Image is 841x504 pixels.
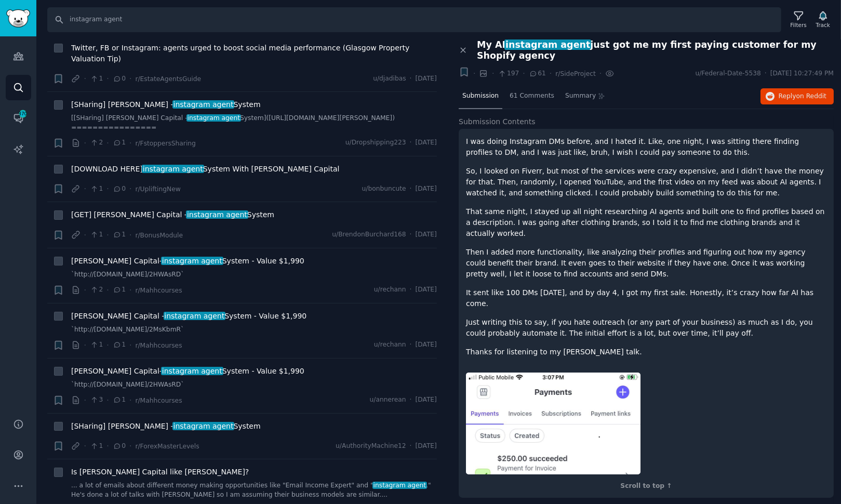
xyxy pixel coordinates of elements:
a: [SHaring] [PERSON_NAME] -instagram agentSystem [71,421,261,432]
span: · [473,68,475,79]
span: · [410,442,412,451]
span: r/EstateAgentsGuide [135,75,201,83]
img: My AI Instagram agent just got me my first paying customer for my Shopify agency [466,373,640,474]
span: [DATE] [416,395,437,405]
span: · [106,441,109,452]
span: · [84,285,86,296]
a: [PERSON_NAME] Capital-instagram agentSystem - Value $1,990 [71,366,304,377]
span: 1 [113,395,126,405]
span: · [106,230,109,241]
img: GummySearch logo [6,9,30,28]
span: 2 [90,138,103,148]
p: That same night, I stayed up all night researching AI agents and built one to find profiles based... [466,206,826,239]
span: instagram agent [161,257,223,265]
span: 61 [529,69,546,78]
span: u/Federal-Date-5538 [696,69,761,78]
span: · [84,138,86,149]
span: instagram agent [186,210,248,219]
span: My AI just got me my first paying customer for my Shopify agency [477,39,834,61]
span: [DATE] [416,184,437,194]
button: Replyon Reddit [760,88,834,105]
span: [DATE] [416,285,437,295]
span: [DATE] [416,442,437,451]
span: on Reddit [796,92,826,100]
span: [PERSON_NAME] Capital- System - Value $1,990 [71,256,304,267]
a: `http://[DOMAIN_NAME]/2MsKbmR` [71,325,437,335]
span: · [410,395,412,405]
span: r/BonusModule [135,232,183,239]
span: 0 [113,184,126,194]
span: instagram agent [164,312,225,320]
span: 1 [90,74,103,84]
span: Reply [779,92,826,101]
span: instagram agent [161,367,223,375]
span: · [410,74,412,84]
span: · [129,441,131,452]
span: u/BrendonBurchard168 [332,230,406,240]
a: [GET] [PERSON_NAME] Capital -instagram agentSystem [71,209,274,220]
span: [DATE] [416,74,437,84]
span: · [129,183,131,194]
span: [PERSON_NAME] Capital - System - Value $1,990 [71,311,306,322]
span: Twitter, FB or Instagram: agents urged to boost social media performance (Glasgow Property Valuat... [71,43,437,64]
a: 370 [6,105,31,131]
span: [DOWNLOAD HERE] System With [PERSON_NAME] Capital [71,164,340,175]
span: [SHaring] [PERSON_NAME] - System [71,421,261,432]
span: [PERSON_NAME] Capital- System - Value $1,990 [71,366,304,377]
span: u/AuthorityMachine12 [336,442,406,451]
span: r/Mahhcourses [135,397,182,404]
span: · [410,184,412,194]
span: 1 [113,138,126,148]
span: 2 [90,285,103,295]
span: · [106,73,109,84]
a: [SHaring] [PERSON_NAME] -instagram agentSystem [71,99,261,110]
span: [DATE] [416,230,437,240]
span: 1 [90,340,103,350]
span: 1 [90,184,103,194]
span: · [492,68,494,79]
span: · [106,138,109,149]
span: r/SideProject [555,70,596,77]
span: · [410,230,412,240]
span: · [84,441,86,452]
div: Scroll to top ↑ [466,482,826,491]
span: r/ForexMasterLevels [135,443,199,450]
a: [PERSON_NAME] Capital -instagram agentSystem - Value $1,990 [71,311,306,322]
span: u/djadibas [373,74,406,84]
span: r/Mahhcourses [135,342,182,349]
span: · [129,285,131,296]
span: instagram agent [372,482,427,489]
span: Summary [565,91,596,101]
input: Search Keyword [47,7,781,32]
a: `http://[DOMAIN_NAME]/2HWAsRD` [71,380,437,390]
span: r/FstoppersSharing [135,140,195,147]
span: 61 Comments [510,91,554,101]
span: 1 [113,230,126,240]
span: Submission Contents [459,116,536,127]
span: 3 [90,395,103,405]
span: · [129,230,131,241]
span: 1 [113,285,126,295]
span: 1 [113,340,126,350]
span: · [129,395,131,406]
span: 1 [90,230,103,240]
span: instagram agent [172,100,234,109]
span: instagram agent [142,165,204,173]
span: r/UpliftingNew [135,185,180,193]
span: [GET] [PERSON_NAME] Capital - System [71,209,274,220]
span: · [523,68,525,79]
div: Filters [791,21,807,29]
span: instagram agent [172,422,234,430]
p: Thanks for listening to my [PERSON_NAME] talk. [466,347,826,357]
span: [DATE] [416,138,437,148]
span: [SHaring] [PERSON_NAME] - System [71,99,261,110]
span: Submission [462,91,499,101]
p: Then I added more functionality, like analyzing their profiles and figuring out how my agency cou... [466,247,826,280]
span: 0 [113,74,126,84]
span: · [84,340,86,351]
span: · [129,73,131,84]
a: Is [PERSON_NAME] Capital like [PERSON_NAME]? [71,467,249,478]
div: Track [816,21,830,29]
